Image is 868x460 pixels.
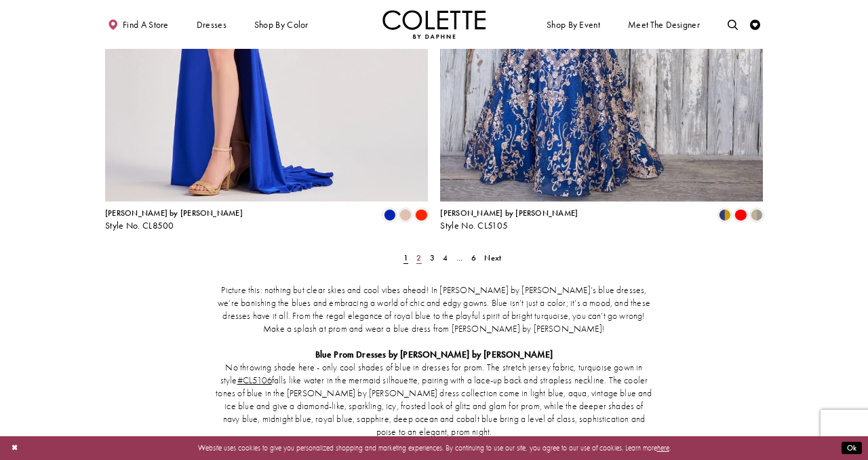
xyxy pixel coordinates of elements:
[416,252,421,263] span: 2
[657,443,669,453] a: here
[471,252,476,263] span: 6
[197,20,226,30] span: Dresses
[747,10,763,39] a: Check Wishlist
[414,250,425,265] a: Page 2
[382,10,486,39] img: Colette by Daphne
[415,209,427,221] i: Scarlet
[216,362,652,439] p: No throwing shade here - only cool shades of blue in dresses for prom. The stretch jersey fabric,...
[252,10,311,39] span: Shop by color
[430,252,435,263] span: 3
[383,209,395,221] i: Royal Blue
[216,284,652,336] p: Picture this: nothing but clear skies and cool vibes ahead! In [PERSON_NAME] by [PERSON_NAME]’s b...
[194,10,229,39] span: Dresses
[842,442,862,455] button: Submit Dialog
[481,250,505,265] a: Next Page
[399,209,412,221] i: Champagne
[315,349,553,360] strong: Blue Prom Dresses by [PERSON_NAME] by [PERSON_NAME]
[443,252,448,263] span: 4
[403,252,408,263] span: 1
[74,441,794,455] p: Website uses cookies to give you personalized shopping and marketing experiences. By continuing t...
[105,208,243,218] span: [PERSON_NAME] by [PERSON_NAME]
[625,10,703,39] a: Meet the designer
[751,209,763,221] i: Gold/Pewter
[719,209,731,221] i: Navy Blue/Gold
[105,220,174,231] span: Style No. CL8500
[254,20,309,30] span: Shop by color
[725,10,741,39] a: Toggle search
[628,20,700,30] span: Meet the designer
[6,439,23,457] button: Close Dialog
[400,250,411,265] span: Current Page
[105,10,171,39] a: Find a store
[456,252,463,263] span: ...
[105,209,243,231] div: Colette by Daphne Style No. CL8500
[484,252,501,263] span: Next
[453,250,466,265] a: ...
[427,250,437,265] a: Page 3
[544,10,602,39] span: Shop By Event
[734,209,747,221] i: Red
[382,10,486,39] a: Visit Home Page
[123,20,169,30] span: Find a store
[237,375,272,386] a: Opens in new tab
[440,208,578,218] span: [PERSON_NAME] by [PERSON_NAME]
[468,250,479,265] a: Page 6
[440,250,451,265] a: Page 4
[440,220,508,231] span: Style No. CL5105
[547,20,600,30] span: Shop By Event
[440,209,578,231] div: Colette by Daphne Style No. CL5105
